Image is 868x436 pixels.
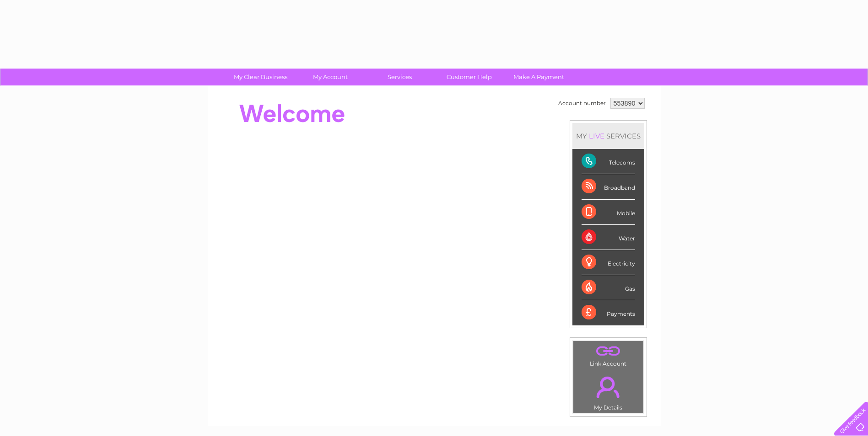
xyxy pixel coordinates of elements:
td: Link Account [573,340,644,369]
td: My Details [573,369,644,414]
div: Broadband [582,174,635,199]
div: MY SERVICES [572,123,644,149]
a: My Account [292,69,368,85]
a: Make A Payment [501,69,577,85]
a: Services [362,69,437,85]
a: . [576,343,641,359]
a: . [576,371,641,403]
div: Gas [582,275,635,300]
div: Telecoms [582,149,635,174]
div: Payments [582,300,635,325]
div: Electricity [582,250,635,275]
div: Water [582,225,635,250]
td: Account number [556,96,608,111]
a: Customer Help [431,69,507,85]
div: Mobile [582,200,635,225]
div: LIVE [587,132,606,140]
a: My Clear Business [223,69,298,85]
